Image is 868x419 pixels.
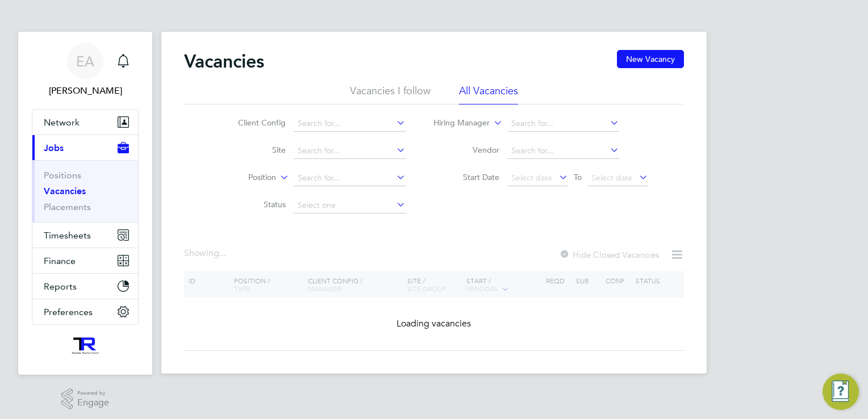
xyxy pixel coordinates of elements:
span: Finance [44,255,76,266]
button: Reports [32,274,138,299]
span: Engage [77,398,109,408]
button: Jobs [32,135,138,160]
input: Select one [294,198,406,213]
button: Timesheets [32,223,138,248]
input: Search for... [294,116,406,132]
button: Engage Resource Center [823,374,859,410]
input: Search for... [294,170,406,186]
a: Placements [44,202,91,212]
span: Select date [591,173,632,183]
label: Client Config [220,118,286,128]
a: Powered byEngage [61,388,110,410]
span: To [570,170,585,185]
label: Vendor [434,145,499,155]
button: Preferences [32,299,138,324]
label: Status [220,199,286,209]
a: Positions [44,170,81,181]
input: Search for... [294,143,406,159]
button: Network [32,110,138,135]
h2: Vacancies [184,50,264,73]
a: Vacancies [44,186,86,196]
span: Timesheets [44,230,91,241]
span: Ellis Andrew [32,84,139,98]
img: wearetecrec-logo-retina.png [70,336,101,354]
label: Position [211,172,276,183]
label: Start Date [434,172,499,182]
span: Jobs [44,143,64,153]
span: Select date [511,173,552,183]
li: Vacancies I follow [350,84,431,104]
label: Site [220,145,286,155]
label: Hide Closed Vacancies [559,249,659,260]
div: Showing [184,248,228,259]
span: EA [76,54,94,69]
li: All Vacancies [459,84,518,104]
span: Powered by [77,388,109,398]
span: ... [219,248,226,259]
input: Search for... [507,116,619,132]
nav: Main navigation [18,32,152,375]
a: Go to home page [32,336,139,354]
button: New Vacancy [617,50,684,68]
span: Network [44,117,80,128]
button: Finance [32,248,138,273]
input: Search for... [507,143,619,159]
label: Hiring Manager [424,118,490,129]
div: Jobs [32,160,138,222]
span: Reports [44,281,77,292]
span: Preferences [44,307,93,317]
a: EA[PERSON_NAME] [32,43,139,98]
